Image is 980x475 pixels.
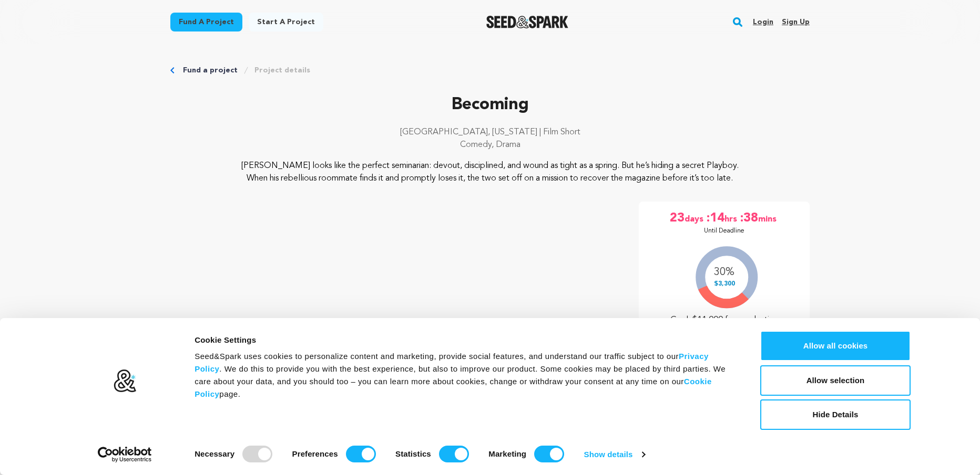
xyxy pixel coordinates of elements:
span: hrs [724,210,739,227]
a: Start a project [249,13,323,31]
button: Allow selection [760,365,911,396]
a: Seed&Spark Homepage [486,16,569,28]
span: days [685,210,706,227]
a: Privacy Policy [195,352,709,373]
legend: Consent Selection [194,441,195,442]
p: [GEOGRAPHIC_DATA], [US_STATE] | Film Short [170,126,810,139]
strong: Statistics [395,449,431,458]
button: Allow all cookies [760,331,911,361]
a: Project details [254,65,310,76]
a: Login [753,14,773,30]
strong: Marketing [488,449,526,458]
span: mins [758,210,779,227]
a: Fund a project [183,65,238,76]
a: Usercentrics Cookiebot - opens in a new window [79,447,171,462]
p: Becoming [170,92,810,118]
span: :38 [739,210,758,227]
a: Sign up [782,14,810,30]
img: Seed&Spark Logo Dark Mode [486,16,569,28]
span: 23 [670,210,685,227]
a: Show details [584,447,645,462]
div: Breadcrumb [170,65,810,76]
span: :14 [706,210,724,227]
p: Comedy, Drama [170,139,810,151]
strong: Preferences [292,449,338,458]
strong: Necessary [195,449,234,458]
img: logo [113,369,137,393]
p: [PERSON_NAME] looks like the perfect seminarian: devout, disciplined, and wound as tight as a spr... [234,160,746,185]
div: Seed&Spark uses cookies to personalize content and marketing, provide social features, and unders... [195,350,737,400]
p: Until Deadline [704,227,744,235]
a: Fund a project [170,13,242,31]
div: Cookie Settings [195,334,737,346]
button: Hide Details [760,399,911,430]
